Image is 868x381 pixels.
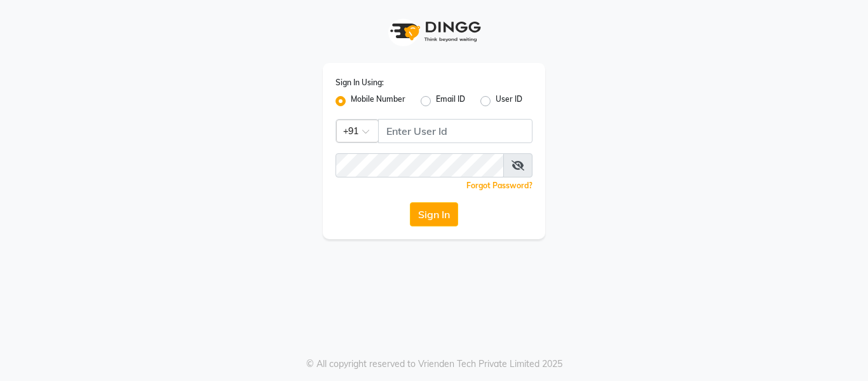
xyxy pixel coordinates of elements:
[466,181,532,190] a: Forgot Password?
[410,202,458,226] button: Sign In
[336,153,504,177] input: Username
[351,94,405,109] label: Mobile Number
[383,13,485,50] img: logo1.svg
[436,94,465,109] label: Email ID
[496,94,522,109] label: User ID
[336,77,384,88] label: Sign In Using:
[378,119,532,143] input: Username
